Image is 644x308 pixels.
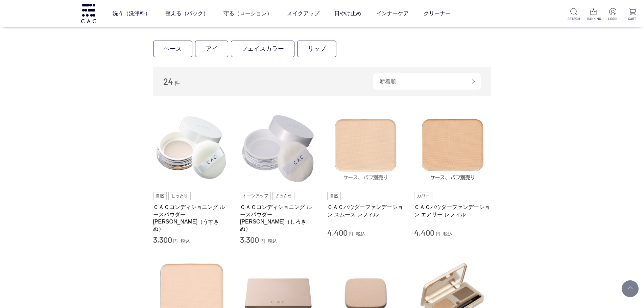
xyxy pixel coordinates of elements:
[195,41,228,57] a: アイ
[113,4,150,23] a: 洗う（洗浄料）
[153,110,230,187] img: ＣＡＣコンディショニング ルースパウダー 薄絹（うすきぬ）
[327,110,404,187] img: ＣＡＣパウダーファンデーション スムース レフィル
[153,204,230,232] a: ＣＡＣコンディショニング ルースパウダー [PERSON_NAME]（うすきぬ）
[327,204,404,218] a: ＣＡＣパウダーファンデーション スムース レフィル
[373,73,481,90] div: 新着順
[153,235,172,244] span: 3,300
[240,204,317,232] a: ＣＡＣコンディショニング ルースパウダー [PERSON_NAME]（しろきぬ）
[80,4,97,23] img: logo
[356,231,365,237] span: 税込
[287,4,319,23] a: メイクアップ
[165,4,209,23] a: 整える（パック）
[587,8,600,21] a: RANKING
[443,231,453,237] span: 税込
[260,238,265,244] span: 円
[163,76,173,87] span: 24
[153,192,167,200] img: 自然
[568,16,580,21] p: SEARCH
[174,80,180,86] span: 件
[414,228,434,237] span: 4,400
[587,16,600,21] p: RANKING
[240,192,271,200] img: トーンアップ
[327,192,341,200] img: 自然
[223,4,272,23] a: 守る（ローション）
[168,192,191,200] img: しっとり
[297,41,336,57] a: リップ
[414,110,491,187] img: ＣＡＣパウダーファンデーション エアリー レフィル
[414,204,491,218] a: ＣＡＣパウダーファンデーション エアリー レフィル
[376,4,409,23] a: インナーケア
[327,228,348,237] span: 4,400
[424,4,451,23] a: クリーナー
[153,41,192,57] a: ベース
[436,231,440,237] span: 円
[606,16,619,21] p: LOGIN
[606,8,619,21] a: LOGIN
[231,41,294,57] a: フェイスカラー
[349,231,353,237] span: 円
[626,16,639,21] p: CART
[268,238,277,244] span: 税込
[414,192,432,200] img: カバー
[173,238,178,244] span: 円
[568,8,580,21] a: SEARCH
[240,110,317,187] img: ＣＡＣコンディショニング ルースパウダー 白絹（しろきぬ）
[626,8,639,21] a: CART
[334,4,361,23] a: 日やけ止め
[181,238,190,244] span: 税込
[272,192,295,200] img: さらさら
[240,235,259,244] span: 3,300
